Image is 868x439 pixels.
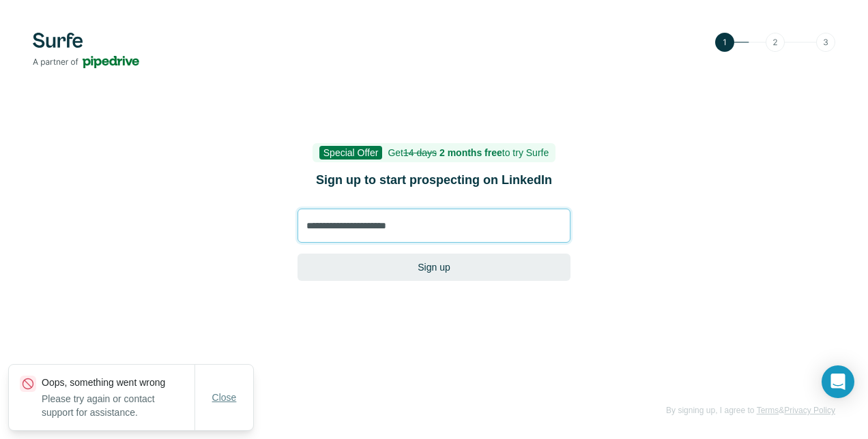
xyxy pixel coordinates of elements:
[319,146,383,160] span: Special Offer
[403,147,437,158] s: 14 days
[212,391,237,404] span: Close
[298,170,570,190] h1: Sign up to start prospecting on LinkedIn
[42,392,194,419] p: Please try again or contact support for assistance.
[822,365,854,398] div: Open Intercom Messenger
[298,254,570,281] button: Sign up
[666,406,754,415] span: By signing up, I agree to
[784,406,835,415] a: Privacy Policy
[779,406,784,415] span: &
[42,376,194,389] p: Oops, something went wrong
[388,147,549,158] span: Get to try Surfe
[757,406,779,415] a: Terms
[33,33,139,68] img: Surfe's logo
[715,33,835,52] img: Step 1
[203,385,246,410] button: Close
[439,147,502,158] b: 2 months free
